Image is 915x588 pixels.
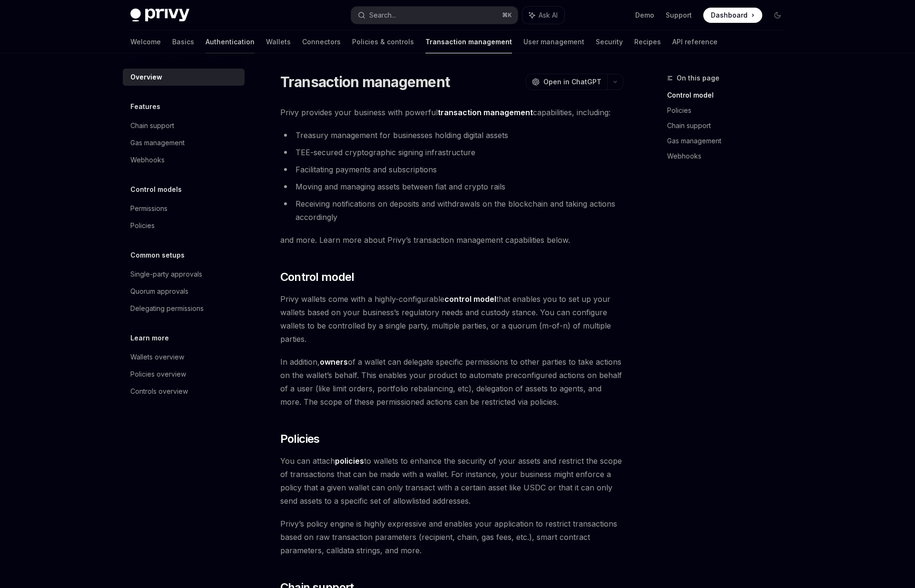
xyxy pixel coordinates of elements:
[438,108,533,117] strong: transaction management
[123,200,245,217] a: Permissions
[320,357,348,367] a: owners
[666,10,692,20] a: Support
[130,332,169,344] h5: Learn more
[352,30,414,53] a: Policies & controls
[123,217,245,234] a: Policies
[130,369,186,380] div: Policies overview
[123,117,245,134] a: Chain support
[667,149,793,164] a: Webhooks
[280,129,623,142] li: Treasury management for businesses holding digital assets
[280,517,623,557] span: Privy’s policy engine is highly expressive and enables your application to restrict transactions ...
[635,10,654,20] a: Demo
[444,294,496,304] strong: control model
[123,349,245,366] a: Wallets overview
[502,11,512,19] span: ⌘ K
[280,106,623,119] span: Privy provides your business with powerful capabilities, including:
[280,73,450,90] h1: Transaction management
[280,233,623,247] span: and more. Learn more about Privy’s transaction management capabilities below.
[280,292,623,346] span: Privy wallets come with a highly-configurable that enables you to set up your wallets based on yo...
[130,137,185,149] div: Gas management
[351,7,518,24] button: Search...⌘K
[130,269,202,280] div: Single-party approvals
[130,30,161,53] a: Welcome
[667,88,793,103] a: Control model
[130,249,185,261] h5: Common setups
[677,72,719,84] span: On this page
[522,7,564,24] button: Ask AI
[444,294,496,304] a: control model
[280,454,623,508] span: You can attach to wallets to enhance the security of your assets and restrict the scope of transa...
[130,101,160,112] h5: Features
[280,197,623,224] li: Receiving notifications on deposits and withdrawals on the blockchain and taking actions accordingly
[280,355,623,409] span: In addition, of a wallet can delegate specific permissions to other parties to take actions on th...
[130,184,182,195] h5: Control models
[130,71,162,83] div: Overview
[634,30,661,53] a: Recipes
[280,431,320,447] span: Policies
[130,9,189,22] img: dark logo
[130,351,184,363] div: Wallets overview
[667,133,793,149] a: Gas management
[667,118,793,133] a: Chain support
[672,30,718,53] a: API reference
[703,8,762,23] a: Dashboard
[130,203,167,214] div: Permissions
[770,8,785,23] button: Toggle dark mode
[130,120,174,131] div: Chain support
[280,180,623,193] li: Moving and managing assets between fiat and crypto rails
[543,77,601,87] span: Open in ChatGPT
[130,303,204,314] div: Delegating permissions
[526,74,607,90] button: Open in ChatGPT
[172,30,194,53] a: Basics
[130,286,188,297] div: Quorum approvals
[130,154,165,166] div: Webhooks
[280,146,623,159] li: TEE-secured cryptographic signing infrastructure
[335,456,364,466] a: policies
[123,69,245,86] a: Overview
[123,383,245,400] a: Controls overview
[711,10,748,20] span: Dashboard
[425,30,512,53] a: Transaction management
[130,386,188,397] div: Controls overview
[280,163,623,176] li: Facilitating payments and subscriptions
[596,30,623,53] a: Security
[123,266,245,283] a: Single-party approvals
[539,10,558,20] span: Ask AI
[123,300,245,317] a: Delegating permissions
[523,30,584,53] a: User management
[667,103,793,118] a: Policies
[123,366,245,383] a: Policies overview
[280,269,354,285] span: Control model
[302,30,341,53] a: Connectors
[206,30,255,53] a: Authentication
[123,151,245,169] a: Webhooks
[369,10,396,21] div: Search...
[123,283,245,300] a: Quorum approvals
[123,134,245,151] a: Gas management
[266,30,291,53] a: Wallets
[130,220,155,231] div: Policies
